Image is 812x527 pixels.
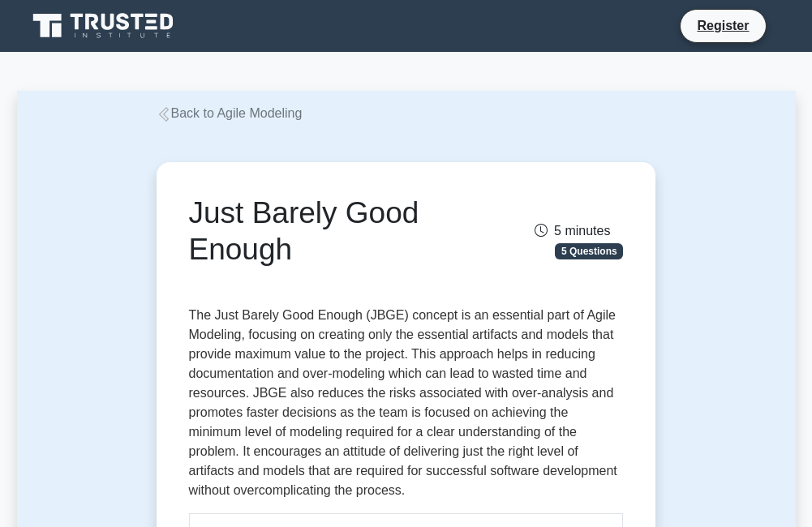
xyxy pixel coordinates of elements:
span: 5 Questions [555,243,623,259]
span: 5 minutes [535,224,610,238]
h1: Just Barely Good Enough [189,195,472,267]
a: Back to Agile Modeling [157,106,303,120]
p: The Just Barely Good Enough (JBGE) concept is an essential part of Agile Modeling, focusing on cr... [189,306,624,500]
a: Register [687,15,758,36]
